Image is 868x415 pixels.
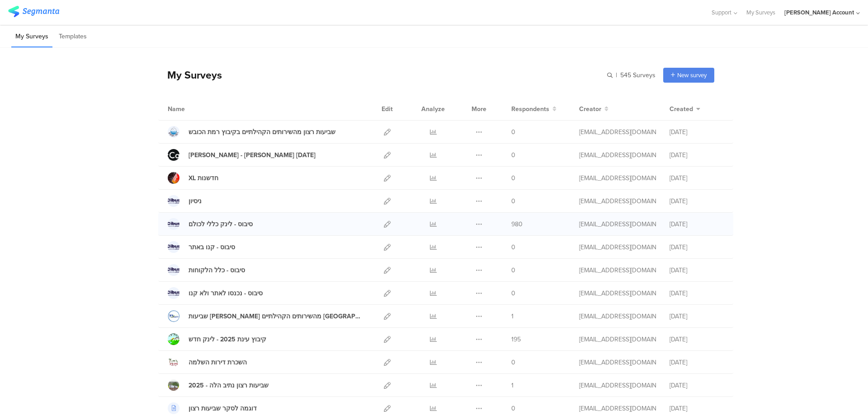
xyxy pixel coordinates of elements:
a: סיבוס - כלל הלקוחות [168,264,245,276]
li: Templates [55,26,91,47]
li: My Surveys [11,26,52,47]
div: [DATE] [670,289,724,298]
a: השכרת דירות השלמה [168,356,247,368]
div: שביעות רצון מהשירותים הקהילתיים בקיבוץ רמת הכובש [189,127,335,137]
div: [DATE] [670,219,724,229]
span: 545 Surveys [620,70,656,80]
div: סקר מקאן - גל 7 ספטמבר 25 [189,150,316,160]
a: סיבוס - לינק כללי לכולם [168,218,253,230]
div: [DATE] [670,266,724,275]
div: השכרת דירות השלמה [189,358,247,367]
div: XL חדשנות [189,173,218,183]
div: miri@miridikman.co.il [579,242,656,252]
button: Created [670,104,700,114]
span: Creator [579,104,601,114]
div: My Surveys [158,67,222,83]
a: שביעות רצון מהשירותים הקהילתיים בקיבוץ רמת הכובש [168,126,335,138]
div: [DATE] [670,404,724,413]
div: דוגמה לסקר שביעות רצון [189,404,257,413]
div: סיבוס - כלל הלקוחות [189,266,245,275]
div: [DATE] [670,173,724,183]
div: miri@miridikman.co.il [579,127,656,137]
a: סיבוס - נכנסו לאתר ולא קנו [168,287,263,299]
span: 1 [511,312,514,321]
div: [DATE] [670,242,724,252]
a: דוגמה לסקר שביעות רצון [168,402,257,414]
div: [DATE] [670,358,724,367]
a: שביעות [PERSON_NAME] מהשירותים הקהילתיים [GEOGRAPHIC_DATA] [168,310,364,322]
span: 0 [511,358,515,367]
a: סיבוס - קנו באתר [168,241,235,253]
div: [PERSON_NAME] Account [784,8,854,17]
span: 0 [511,173,515,183]
div: miri@miridikman.co.il [579,150,656,160]
a: XL חדשנות [168,172,218,184]
div: ניסיון [189,196,202,206]
span: 980 [511,219,523,229]
span: 0 [511,196,515,206]
span: Created [670,104,693,114]
span: 0 [511,242,515,252]
div: More [469,98,489,120]
div: [DATE] [670,127,724,137]
div: Edit [377,98,397,120]
div: [DATE] [670,381,724,390]
div: שביעות רצון מהשירותים הקהילתיים בשדה בוקר [189,312,364,321]
div: Analyze [420,98,447,120]
div: שביעות רצון נתיב הלה - 2025 [189,381,269,390]
div: [DATE] [670,335,724,344]
div: miri@miridikman.co.il [579,358,656,367]
div: miri@miridikman.co.il [579,289,656,298]
div: סיבוס - נכנסו לאתר ולא קנו [189,289,263,298]
span: 0 [511,289,515,298]
div: miri@miridikman.co.il [579,381,656,390]
div: miri@miridikman.co.il [579,404,656,413]
button: Respondents [511,104,557,114]
div: סיבוס - קנו באתר [189,242,235,252]
div: סיבוס - לינק כללי לכולם [189,219,253,229]
div: miri@miridikman.co.il [579,219,656,229]
span: Support [712,8,731,17]
a: שביעות רצון נתיב הלה - 2025 [168,379,269,391]
span: 0 [511,266,515,275]
div: miri@miridikman.co.il [579,335,656,344]
span: 195 [511,335,521,344]
span: Respondents [511,104,549,114]
span: 0 [511,127,515,137]
img: segmanta logo [8,6,59,17]
a: [PERSON_NAME] - [PERSON_NAME] [DATE] [168,149,316,161]
button: Creator [579,104,609,114]
div: [DATE] [670,312,724,321]
div: [DATE] [670,196,724,206]
span: 0 [511,404,515,413]
div: miri@miridikman.co.il [579,312,656,321]
div: [DATE] [670,150,724,160]
div: Name [168,104,222,114]
span: 1 [511,381,514,390]
div: miri@miridikman.co.il [579,173,656,183]
div: miri@miridikman.co.il [579,196,656,206]
span: 0 [511,150,515,160]
a: ניסיון [168,195,202,207]
span: New survey [677,71,707,79]
span: | [614,70,618,80]
a: קיבוץ עינת 2025 - לינק חדש [168,333,266,345]
div: miri@miridikman.co.il [579,266,656,275]
div: קיבוץ עינת 2025 - לינק חדש [189,335,266,344]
